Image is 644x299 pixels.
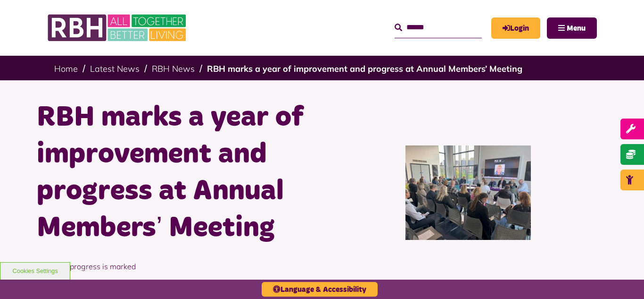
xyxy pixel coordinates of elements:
[90,63,140,74] a: Latest News
[491,17,540,39] a: MyRBH
[547,17,597,39] button: Navigation
[207,63,522,74] a: RBH marks a year of improvement and progress at Annual Members’ Meeting
[262,282,378,297] button: Language & Accessibility
[405,145,531,240] img: Board Meeting (1)
[47,9,189,46] img: RBH
[37,99,315,247] h1: RBH marks a year of improvement and progress at Annual Members’ Meeting
[395,17,482,38] input: Search
[54,63,78,74] a: Home
[152,63,195,74] a: RBH News
[567,25,586,32] span: Menu
[37,247,315,286] p: A year of progress is marked
[602,256,644,299] iframe: Netcall Web Assistant for live chat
